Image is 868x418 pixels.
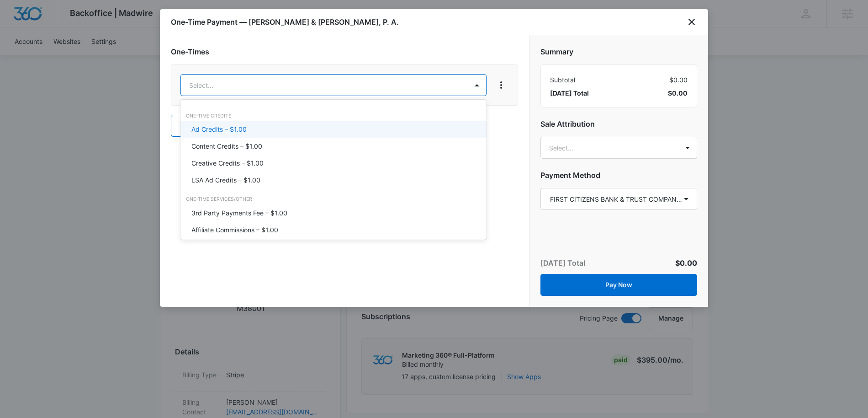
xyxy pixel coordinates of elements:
p: LSA Ad Credits – $1.00 [191,175,260,185]
p: Ad Credits – $1.00 [191,124,247,134]
p: Affiliate Commissions – $1.00 [191,225,278,235]
p: Creative Credits – $1.00 [191,158,264,168]
div: One-Time Credits [180,113,487,120]
div: One-Time Services/Other [180,196,487,203]
p: 3rd Party Payments Fee – $1.00 [191,208,287,218]
p: Content Credits – $1.00 [191,141,262,151]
